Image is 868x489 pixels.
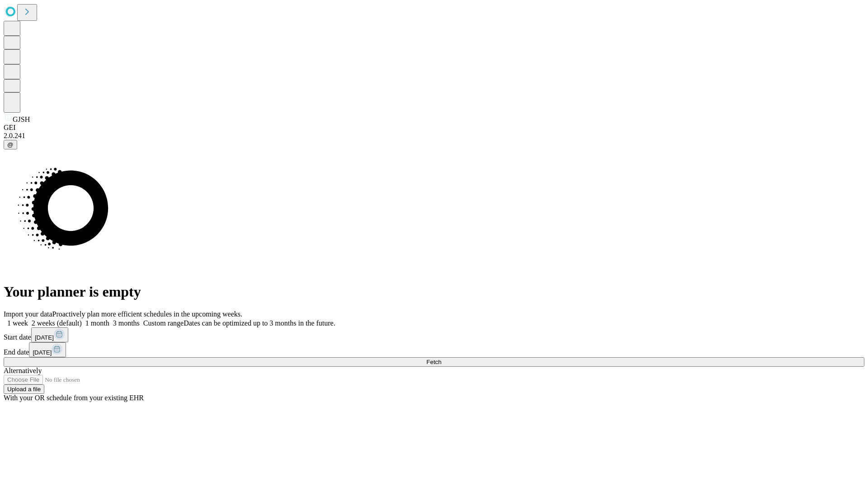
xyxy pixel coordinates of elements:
span: 1 week [7,319,28,327]
button: [DATE] [29,342,66,357]
span: GJSH [13,115,30,123]
span: [DATE] [35,334,54,341]
span: Alternatively [4,367,42,374]
button: @ [4,140,17,149]
div: End date [4,342,864,357]
span: [DATE] [33,349,52,356]
span: @ [7,141,14,148]
span: 3 months [113,319,140,327]
span: 2 weeks (default) [32,319,82,327]
button: Upload a file [4,384,44,394]
span: Custom range [143,319,184,327]
div: GEI [4,124,864,132]
span: Import your data [4,310,52,318]
button: Fetch [4,357,864,367]
div: 2.0.241 [4,132,864,140]
span: 1 month [85,319,109,327]
h1: Your planner is empty [4,283,864,300]
div: Start date [4,327,864,342]
span: With your OR schedule from your existing EHR [4,394,144,402]
span: Proactively plan more efficient schedules in the upcoming weeks. [52,310,242,318]
span: Fetch [426,359,441,365]
button: [DATE] [31,327,68,342]
span: Dates can be optimized up to 3 months in the future. [184,319,335,327]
